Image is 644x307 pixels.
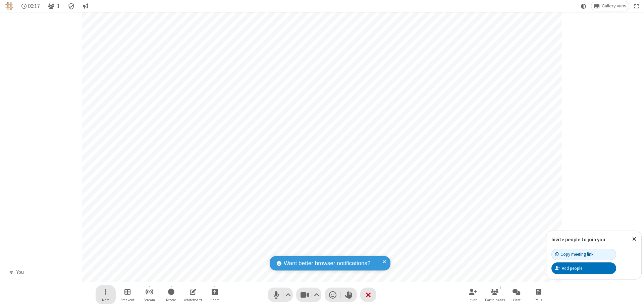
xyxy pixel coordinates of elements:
div: You [14,268,26,276]
button: Invite participants (⌘+Shift+I) [463,285,483,304]
span: Stream [144,298,155,302]
span: 1 [57,3,60,9]
span: Breakout [120,298,135,302]
div: Meeting details Encryption enabled [65,1,78,11]
span: Polls [535,298,542,302]
label: Invite people to join you [551,236,605,243]
button: Start sharing [205,285,225,304]
span: Want better browser notifications? [284,259,370,268]
span: Participants [485,298,505,302]
button: Using system theme [578,1,589,11]
button: Mute (⌘+Shift+A) [268,288,293,302]
button: Close popover [627,231,641,247]
span: More [102,298,109,302]
span: Record [166,298,176,302]
button: Open participant list [45,1,62,11]
button: Start recording [161,285,181,304]
img: QA Selenium DO NOT DELETE OR CHANGE [5,2,13,10]
button: Change layout [591,1,629,11]
button: Video setting [312,288,321,302]
button: Conversation [80,1,91,11]
span: Share [210,298,219,302]
button: Add people [551,262,616,274]
button: Stop video (⌘+Shift+V) [296,288,321,302]
button: Copy meeting link [551,249,616,260]
span: 00:17 [28,3,40,9]
button: Open poll [528,285,548,304]
button: Manage Breakout Rooms [117,285,138,304]
button: Open chat [506,285,527,304]
button: Start streaming [139,285,159,304]
button: Raise hand [341,288,357,302]
span: Gallery view [602,3,626,9]
span: Chat [513,298,521,302]
span: Invite [469,298,477,302]
span: Whiteboard [184,298,202,302]
button: Open shared whiteboard [183,285,203,304]
button: Send a reaction [325,288,341,302]
button: Open participant list [485,285,505,304]
button: End or leave meeting [360,288,376,302]
div: Copy meeting link [555,251,593,257]
button: Open menu [96,285,116,304]
div: 1 [497,285,503,291]
button: Fullscreen [632,1,642,11]
button: Audio settings [284,288,293,302]
div: Timer [19,1,43,11]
